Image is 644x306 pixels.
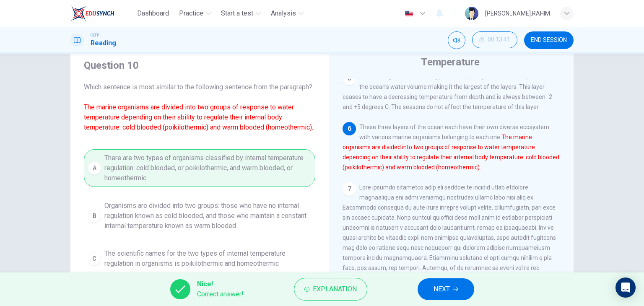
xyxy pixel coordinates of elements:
[271,8,296,18] span: Analysis
[421,55,480,69] h4: Temperature
[91,38,116,48] h1: Reading
[465,7,478,20] img: Profile picture
[134,6,172,21] button: Dashboard
[343,124,559,171] span: These three layers of the ocean each have their own diverse ecosystem with various marine organis...
[176,6,214,21] button: Practice
[531,37,567,44] span: END SESSION
[179,8,203,18] span: Practice
[294,278,367,301] button: Explanation
[91,32,99,38] span: CEFR
[485,8,550,18] div: [PERSON_NAME].RAHIM
[448,31,465,49] div: Mute
[70,5,134,22] a: EduSynch logo
[524,31,574,49] button: END SESSION
[70,5,114,22] img: EduSynch logo
[615,277,636,298] div: Open Intercom Messenger
[404,10,414,17] img: en
[418,278,474,300] button: NEXT
[472,31,517,49] div: Hide
[84,59,315,72] h4: Question 10
[343,122,356,135] div: 6
[197,289,244,299] span: Correct answer!
[343,182,356,196] div: 7
[84,103,313,131] font: The marine organisms are divided into two groups of response to water temperature depending on th...
[313,283,357,295] span: Explanation
[84,82,315,132] span: Which sentence is most similar to the following sentence from the paragraph?
[434,283,450,295] span: NEXT
[197,279,244,289] span: Nice!
[267,6,307,21] button: Analysis
[137,8,169,18] span: Dashboard
[218,6,264,21] button: Start a test
[472,31,517,48] button: 00:13:41
[221,8,253,18] span: Start a test
[488,36,510,43] span: 00:13:41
